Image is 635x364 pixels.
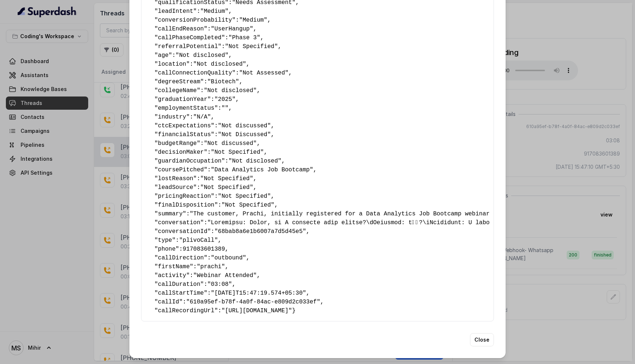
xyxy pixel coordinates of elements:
span: "Not Discussed" [218,131,271,138]
span: "2025" [214,96,236,103]
span: decisionMaker [158,149,204,156]
span: conversionProbability [158,17,232,23]
span: conversationId [158,228,207,235]
span: "Not disclosed" [229,158,281,164]
span: conversation [158,219,200,226]
span: callStartTime [158,290,204,296]
span: pricingReaction [158,193,211,200]
span: leadSource [158,184,193,191]
span: activity [158,272,186,279]
span: 917083601389 [183,246,225,252]
span: "Webinar Attended" [193,272,257,279]
span: collegeName [158,87,197,94]
span: callDuration [158,281,200,288]
span: "[DATE]T15:47:19.574+05:30" [211,290,306,296]
span: "plivoCall" [179,237,218,244]
span: industry [158,114,186,120]
span: phone [158,246,176,252]
span: referralPotential [158,43,218,50]
span: "Not discussed" [204,140,257,147]
span: "68bab8a6e1b6007a7d5d45e5" [214,228,306,235]
span: summary [158,211,183,217]
span: "Not Specified" [225,43,278,50]
span: "prachi" [197,263,225,270]
span: "Biotech" [207,79,239,85]
span: "UserHangup" [211,26,253,32]
span: "Data Analytics Job Bootcamp" [211,167,313,173]
span: "Not Specified" [200,184,253,191]
span: "Not disclosed" [204,87,257,94]
span: guardianOccupation [158,158,222,164]
span: "Not Specified" [200,175,253,182]
span: financialStatus [158,131,211,138]
span: "Not Specified" [218,193,271,200]
span: age [158,52,169,59]
span: degreeStream [158,79,200,85]
span: "Phase 3" [229,34,260,41]
span: type [158,237,172,244]
span: finalDisposition [158,202,215,208]
span: "Not discussed" [218,123,271,129]
span: "03:08" [207,281,232,288]
button: Close [470,333,494,346]
span: "" [222,105,229,112]
span: "Not Assessed" [239,70,288,76]
span: "Not disclosed" [176,52,229,59]
span: callRecordingUrl [158,307,215,314]
span: "outbound" [211,255,246,261]
span: callPhaseCompleted [158,34,222,41]
span: "N/A" [193,114,211,120]
span: lostReason [158,175,193,182]
span: callConnectionQuality [158,70,232,76]
span: location [158,61,186,68]
span: employmentStatus [158,105,215,112]
span: "Medium" [239,17,268,23]
span: "610a95ef-b78f-4a0f-84ac-e809d2c033ef" [186,299,320,305]
span: callDirection [158,255,204,261]
span: "Not Specified" [211,149,264,156]
span: leadIntent [158,8,193,15]
span: graduationYear [158,96,207,103]
span: "Medium" [200,8,229,15]
span: callEndReason [158,26,204,32]
span: coursePitched [158,167,204,173]
span: callId [158,299,179,305]
span: firstName [158,263,190,270]
span: "[URL][DOMAIN_NAME]" [222,307,292,314]
span: "Not Specified" [222,202,275,208]
span: ctcExpectations [158,123,211,129]
span: budgetRange [158,140,197,147]
span: "Not disclosed" [193,61,246,68]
